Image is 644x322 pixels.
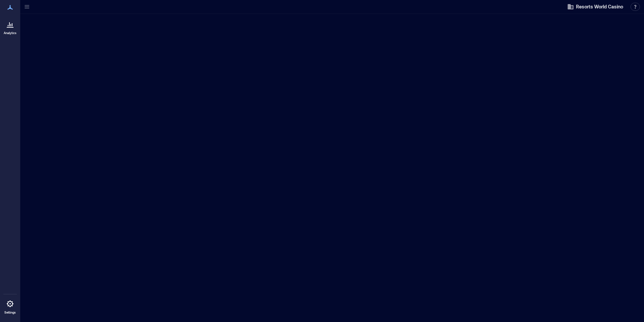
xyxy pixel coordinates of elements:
[2,296,18,317] a: Settings
[565,1,625,12] button: Resorts World Casino
[4,31,17,35] p: Analytics
[576,3,623,10] span: Resorts World Casino
[2,16,19,37] a: Analytics
[4,311,16,315] p: Settings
